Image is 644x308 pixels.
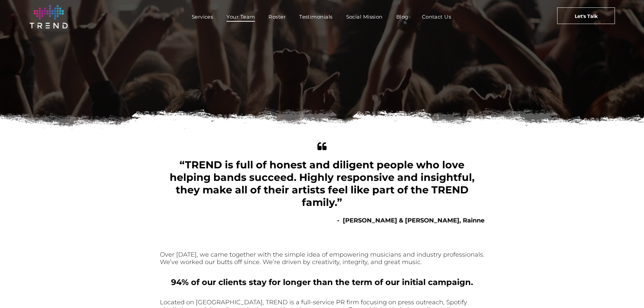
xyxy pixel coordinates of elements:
[171,277,473,287] b: 94% of our clients stay for longer than the term of our initial campaign.
[170,159,475,209] span: “TREND is full of honest and diligent people who love helping bands succeed. Highly responsive an...
[292,12,339,22] a: Testimonials
[160,251,484,266] font: Over [DATE], we came together with the simple idea of empowering musicians and industry professio...
[262,12,292,22] a: Roster
[389,12,415,22] a: Blog
[415,12,458,22] a: Contact Us
[337,217,484,224] b: - [PERSON_NAME] & [PERSON_NAME], Rainne
[557,7,615,24] a: Let's Talk
[185,12,220,22] a: Services
[610,276,644,308] iframe: Chat Widget
[339,12,389,22] a: Social Mission
[220,12,262,22] a: Your Team
[30,5,68,28] img: logo
[575,8,598,25] span: Let's Talk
